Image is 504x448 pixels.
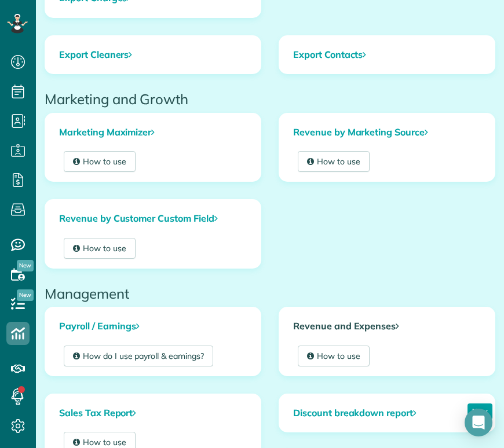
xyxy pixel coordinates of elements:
a: Revenue by Customer Custom Field [45,200,261,238]
a: Revenue by Marketing Source [279,113,495,152]
a: Marketing Maximizer [45,113,261,152]
a: Export Cleaners [45,36,261,74]
a: Payroll / Earnings [45,307,261,346]
a: How to use [64,238,136,259]
a: How do I use payroll & earnings? [64,346,213,366]
a: Revenue and Expenses [279,307,495,346]
span: New [17,289,34,301]
a: Discount breakdown report [279,394,430,432]
a: How to use [298,151,370,172]
p: New [468,403,492,420]
h2: Marketing and Growth [45,91,495,107]
a: How to use [298,346,370,366]
div: Open Intercom Messenger [465,409,492,436]
span: New [17,260,34,271]
a: Export Contacts [279,36,495,74]
a: How to use [64,151,136,172]
a: Sales Tax Report [45,394,261,432]
h2: Management [45,286,495,301]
